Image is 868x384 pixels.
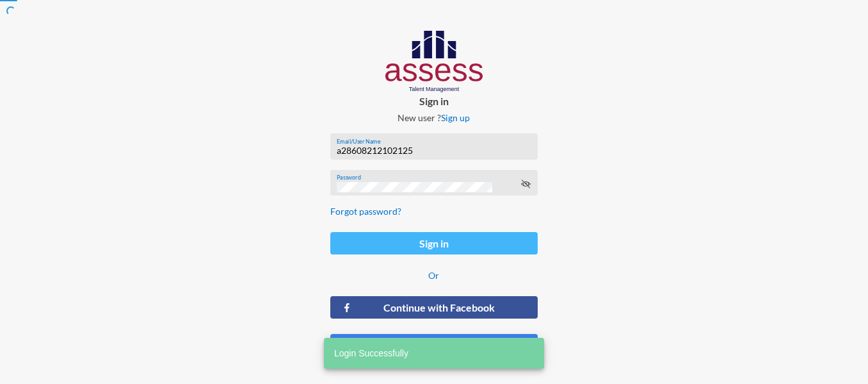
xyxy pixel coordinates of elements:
[320,112,548,123] p: New user ?
[330,270,538,281] p: Or
[385,31,483,92] img: AssessLogoo.svg
[334,347,408,360] span: Login Successfully
[330,232,538,255] button: Sign in
[330,206,401,217] a: Forgot password?
[330,296,538,319] button: Continue with Facebook
[337,146,531,156] input: Email/User Name
[441,112,470,123] a: Sign up
[320,95,548,107] p: Sign in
